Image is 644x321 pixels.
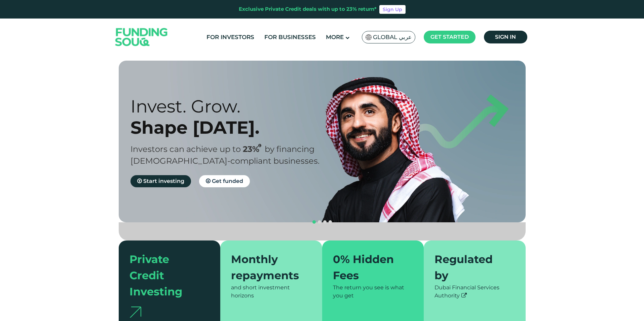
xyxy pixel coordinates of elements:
div: Invest. Grow. [130,96,334,117]
a: Sign Up [379,5,406,14]
button: navigation [317,219,322,225]
img: Logo [109,20,175,54]
a: For Investors [205,32,256,43]
button: navigation [322,219,328,225]
span: Sign in [495,34,516,40]
a: Get funded [199,175,250,187]
div: Shape [DATE]. [130,117,334,138]
a: For Businesses [263,32,317,43]
span: Get started [430,34,469,40]
div: Monthly repayments [231,251,303,284]
div: Regulated by [434,251,507,284]
a: Sign in [484,31,527,43]
a: Start investing [130,175,191,187]
img: SA Flag [366,34,372,40]
span: More [326,34,344,40]
div: 0% Hidden Fees [333,251,405,284]
button: navigation [311,219,317,225]
div: Dubai Financial Services Authority [434,284,515,300]
img: arrow [129,307,141,318]
div: and short investment horizons [231,284,311,300]
i: 23% IRR (expected) ~ 15% Net yield (expected) [258,144,261,148]
span: 23% [243,144,265,154]
span: Get funded [212,178,243,184]
span: Start investing [143,178,184,184]
span: Global عربي [373,33,412,41]
div: Exclusive Private Credit deals with up to 23% return* [239,5,377,13]
div: The return you see is what you get [333,284,413,300]
button: navigation [328,219,333,225]
span: Investors can achieve up to [130,144,241,154]
div: Private Credit Investing [129,251,202,300]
